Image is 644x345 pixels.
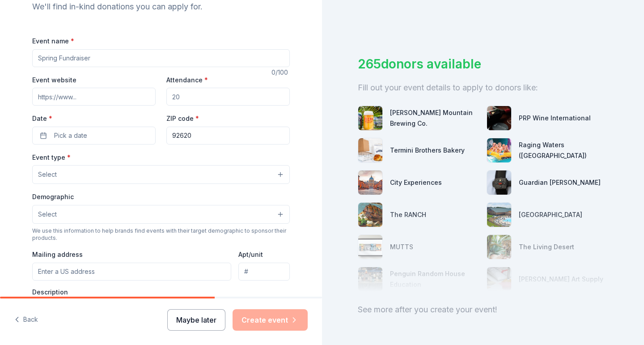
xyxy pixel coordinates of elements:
[38,209,57,220] span: Select
[238,263,290,281] input: #
[519,140,608,161] div: Raging Waters ([GEOGRAPHIC_DATA])
[487,106,511,130] img: photo for PRP Wine International
[32,192,74,201] label: Demographic
[32,114,156,123] label: Date
[32,127,156,145] button: Pick a date
[32,76,76,85] label: Event website
[390,107,479,129] div: [PERSON_NAME] Mountain Brewing Co.
[358,81,608,95] div: Fill out your event details to apply to donors like:
[358,302,608,317] div: See more after you create your event!
[358,138,382,162] img: photo for Termini Brothers Bakery
[390,177,442,188] div: City Experiences
[32,49,290,67] input: Spring Fundraiser
[32,288,68,297] label: Description
[32,165,290,184] button: Select
[32,88,156,106] input: https://www...
[38,169,57,180] span: Select
[166,76,208,85] label: Attendance
[519,177,601,188] div: Guardian [PERSON_NAME]
[54,130,87,141] span: Pick a date
[519,113,591,124] div: PRP Wine International
[32,205,290,224] button: Select
[271,67,290,78] div: 0 /100
[14,311,38,329] button: Back
[32,37,74,46] label: Event name
[487,138,511,162] img: photo for Raging Waters (Los Angeles)
[166,88,290,106] input: 20
[167,309,225,331] button: Maybe later
[487,170,511,195] img: photo for Guardian Angel Device
[32,227,290,242] div: We use this information to help brands find events with their target demographic to sponsor their...
[32,250,83,259] label: Mailing address
[32,263,231,281] input: Enter a US address
[358,170,382,195] img: photo for City Experiences
[32,153,71,162] label: Event type
[358,55,608,73] div: 265 donors available
[390,145,465,156] div: Termini Brothers Bakery
[358,106,382,130] img: photo for Figueroa Mountain Brewing Co.
[166,114,199,123] label: ZIP code
[166,127,290,145] input: 12345 (U.S. only)
[238,250,263,259] label: Apt/unit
